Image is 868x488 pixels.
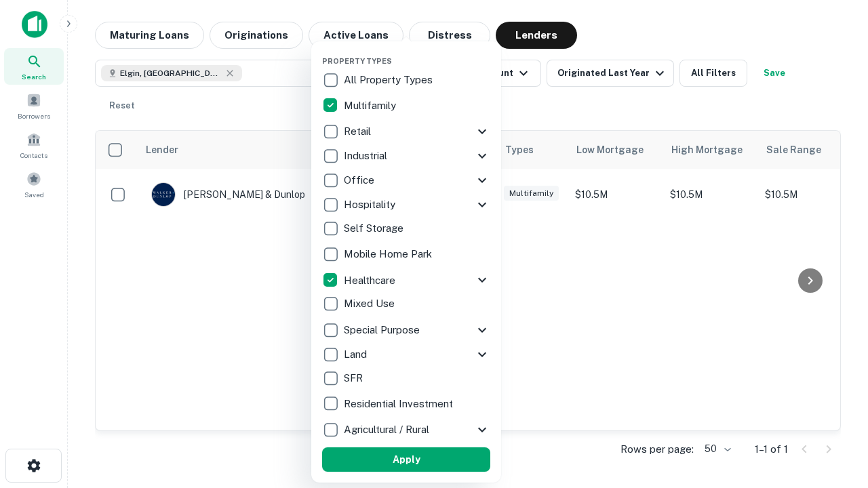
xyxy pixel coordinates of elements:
[322,192,490,217] div: Hospitality
[344,370,366,386] p: SFR
[344,422,432,438] p: Agricultural / Rural
[322,57,392,65] span: Property Types
[344,396,456,412] p: Residential Investment
[322,168,490,192] div: Office
[344,98,399,114] p: Multifamily
[322,144,490,168] div: Industrial
[344,246,435,262] p: Mobile Home Park
[344,322,422,338] p: Special Purpose
[344,296,397,312] p: Mixed Use
[344,197,398,213] p: Hospitality
[344,272,398,289] p: Healthcare
[322,268,490,292] div: Healthcare
[344,220,406,237] p: Self Storage
[344,346,370,363] p: Land
[344,172,377,188] p: Office
[322,447,490,472] button: Apply
[322,318,490,342] div: Special Purpose
[322,119,490,144] div: Retail
[344,72,435,88] p: All Property Types
[322,418,490,442] div: Agricultural / Rural
[800,380,868,445] iframe: Chat Widget
[322,342,490,367] div: Land
[344,123,374,140] p: Retail
[344,148,390,164] p: Industrial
